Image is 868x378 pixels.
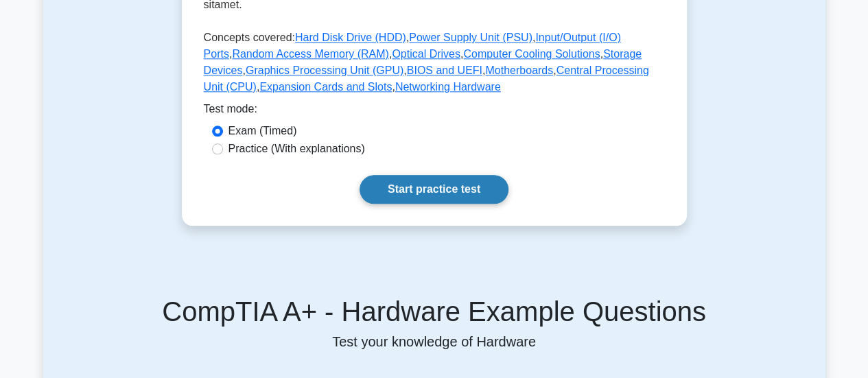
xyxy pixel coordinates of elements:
a: Optical Drives [392,48,460,60]
a: Computer Cooling Solutions [463,48,600,60]
a: Networking Hardware [395,81,501,93]
p: Concepts covered: , , , , , , , , , , , , [204,29,665,101]
a: Motherboards [485,64,553,76]
a: Graphics Processing Unit (GPU) [246,64,403,76]
label: Practice (With explanations) [228,141,365,157]
a: BIOS and UEFI [407,64,482,76]
a: Start practice test [360,175,508,204]
a: Storage Devices [204,48,642,76]
a: Expansion Cards and Slots [259,81,392,93]
a: Random Access Memory (RAM) [232,48,389,60]
label: Exam (Timed) [228,123,297,139]
a: Power Supply Unit (PSU) [409,32,532,43]
h5: CompTIA A+ - Hardware Example Questions [60,295,809,328]
div: Test mode: [204,101,665,123]
a: Hard Disk Drive (HDD) [295,32,406,43]
p: Test your knowledge of Hardware [60,333,809,350]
